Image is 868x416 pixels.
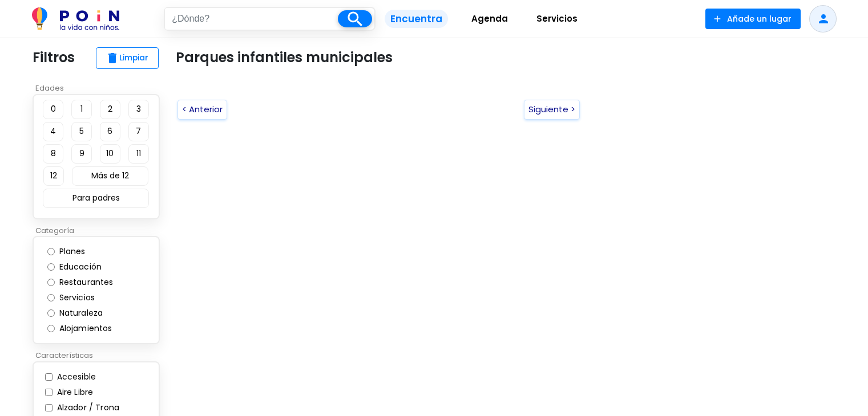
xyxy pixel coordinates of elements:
[32,7,119,30] img: POiN
[128,122,149,141] button: 7
[43,189,149,208] button: Para padres
[176,47,393,68] p: Parques infantiles municipales
[531,10,583,28] span: Servicios
[43,100,63,119] button: 0
[385,10,448,28] span: Encuentra
[705,9,801,29] button: Añade un lugar
[165,8,338,30] input: ¿Dónde?
[71,122,92,141] button: 5
[43,122,63,141] button: 4
[100,144,120,164] button: 10
[524,100,580,120] button: Siguiente >
[43,166,64,186] button: 12
[33,47,75,68] p: Filtros
[56,261,114,273] label: Educación
[54,402,120,414] label: Alzador / Trona
[72,166,148,186] button: Más de 12
[33,83,167,94] p: Edades
[54,371,96,383] label: Accesible
[56,276,125,288] label: Restaurantes
[376,5,457,33] a: Encuentra
[100,122,120,141] button: 6
[100,100,120,119] button: 2
[71,144,92,164] button: 9
[33,350,167,361] p: Características
[54,386,94,398] label: Aire Libre
[56,323,124,335] label: Alojamientos
[43,144,63,164] button: 8
[56,307,115,319] label: Naturaleza
[345,9,365,29] i: search
[71,100,92,119] button: 1
[128,100,149,119] button: 3
[96,47,159,69] button: deleteLimpiar
[522,5,592,33] a: Servicios
[56,246,97,258] label: Planes
[128,144,149,164] button: 11
[177,100,227,120] button: < Anterior
[56,292,107,304] label: Servicios
[33,225,167,236] p: Categoría
[106,51,119,65] span: delete
[466,10,513,28] span: Agenda
[457,5,522,33] a: Agenda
